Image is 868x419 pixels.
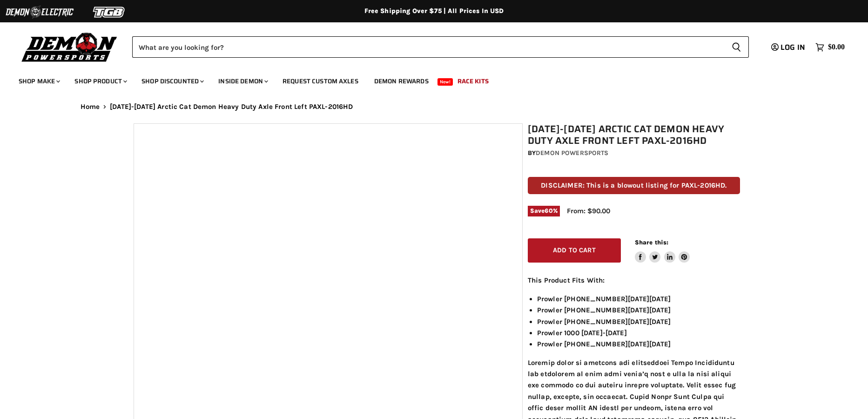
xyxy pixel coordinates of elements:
input: Search [132,36,724,58]
span: Share this: [635,239,668,246]
li: Prowler [PHONE_NUMBER][DATE][DATE] [537,316,740,327]
a: Demon Rewards [367,72,436,91]
nav: Breadcrumbs [62,103,807,111]
ul: Main menu [12,68,842,91]
a: Log in [767,43,811,52]
span: 60 [545,207,552,214]
a: Shop Make [12,72,66,91]
li: Prowler 1000 [DATE]-[DATE] [537,327,740,338]
li: Prowler [PHONE_NUMBER][DATE][DATE] [537,293,740,304]
button: Add to cart [528,238,621,263]
span: Add to cart [553,246,596,254]
a: Race Kits [451,72,496,91]
a: Home [81,103,100,111]
li: Prowler [PHONE_NUMBER][DATE][DATE] [537,304,740,316]
div: Free Shipping Over $75 | All Prices In USD [62,7,807,15]
span: Log in [781,41,805,53]
span: $0.00 [828,43,845,52]
a: Request Custom Axles [276,72,365,91]
span: New! [437,78,453,86]
span: [DATE]-[DATE] Arctic Cat Demon Heavy Duty Axle Front Left PAXL-2016HD [110,103,353,111]
p: DISCLAIMER: This is a blowout listing for PAXL-2016HD. [528,177,740,194]
a: Inside Demon [211,72,274,91]
span: Save % [528,206,560,216]
form: Product [132,36,749,58]
img: Demon Powersports [19,30,121,63]
button: Search [724,36,749,58]
a: Demon Powersports [536,149,608,157]
a: Shop Discounted [135,72,209,91]
aside: Share this: [635,238,690,263]
a: Shop Product [67,72,133,91]
img: Demon Electric Logo 2 [5,3,74,21]
img: TGB Logo 2 [74,3,144,21]
li: Prowler [PHONE_NUMBER][DATE][DATE] [537,338,740,350]
a: $0.00 [811,41,849,54]
p: This Product Fits With: [528,275,740,286]
div: by [528,148,740,158]
h1: [DATE]-[DATE] Arctic Cat Demon Heavy Duty Axle Front Left PAXL-2016HD [528,123,740,147]
span: From: $90.00 [567,207,610,215]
